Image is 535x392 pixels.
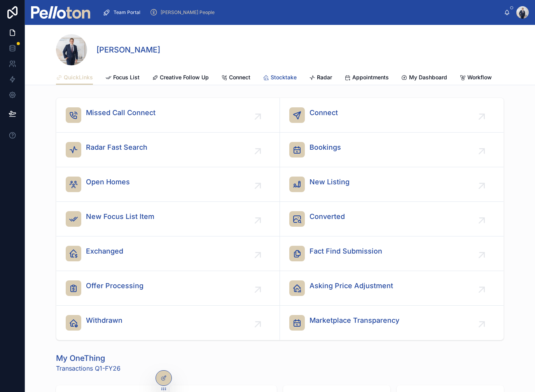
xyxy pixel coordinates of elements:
[309,70,332,86] a: Radar
[113,73,140,81] span: Focus List
[86,211,154,222] span: New Focus List Item
[64,73,93,81] span: QuickLinks
[56,133,280,167] a: Radar Fast Search
[280,271,504,306] a: Asking Price Adjustment
[152,70,209,86] a: Creative Follow Up
[280,98,504,133] a: Connect
[56,70,93,85] a: QuickLinks
[229,73,250,81] span: Connect
[280,236,504,271] a: Fact Find Submission
[317,73,332,81] span: Radar
[56,353,121,364] h1: My OneThing
[280,167,504,202] a: New Listing
[467,73,492,81] span: Workflow
[309,107,338,118] span: Connect
[147,5,220,19] a: [PERSON_NAME] People
[96,44,160,55] h1: [PERSON_NAME]
[280,133,504,167] a: Bookings
[114,9,140,16] span: Team Portal
[86,107,156,118] span: Missed Call Connect
[86,246,123,257] span: Exchanged
[352,73,389,81] span: Appointments
[56,167,280,202] a: Open Homes
[56,306,280,340] a: Withdrawn
[401,70,447,86] a: My Dashboard
[221,70,250,86] a: Connect
[344,70,389,86] a: Appointments
[161,9,215,16] span: [PERSON_NAME] People
[56,98,280,133] a: Missed Call Connect
[280,306,504,340] a: Marketplace Transparency
[56,271,280,306] a: Offer Processing
[56,236,280,271] a: Exchanged
[105,70,140,86] a: Focus List
[56,364,121,373] span: Transactions Q1-FY26
[309,177,350,187] span: New Listing
[280,202,504,236] a: Converted
[56,202,280,236] a: New Focus List Item
[309,246,382,257] span: Fact Find Submission
[160,73,209,81] span: Creative Follow Up
[86,280,143,291] span: Offer Processing
[96,4,504,21] div: scrollable content
[263,70,297,86] a: Stocktake
[309,142,341,153] span: Bookings
[86,142,147,153] span: Radar Fast Search
[309,211,345,222] span: Converted
[86,315,122,326] span: Withdrawn
[409,73,447,81] span: My Dashboard
[309,315,399,326] span: Marketplace Transparency
[31,6,90,19] img: App logo
[460,70,492,86] a: Workflow
[100,5,146,19] a: Team Portal
[309,280,393,291] span: Asking Price Adjustment
[86,177,130,187] span: Open Homes
[271,73,297,81] span: Stocktake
